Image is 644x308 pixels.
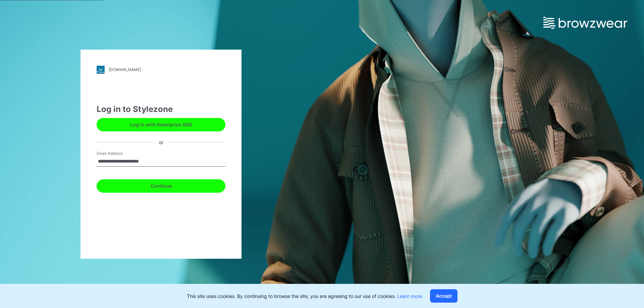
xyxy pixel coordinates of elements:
div: [DOMAIN_NAME] [109,67,141,72]
div: or [154,139,169,146]
label: Email Address [97,150,144,157]
button: Log in with Enterprise SSO [97,118,225,131]
a: Learn more [397,293,422,299]
button: Continue [97,179,225,193]
img: browzwear-logo.e42bd6dac1945053ebaf764b6aa21510.svg [543,17,627,29]
a: [DOMAIN_NAME] [97,66,225,74]
div: Log in to Stylezone [97,103,225,115]
button: Accept [430,289,458,303]
p: This site uses cookies. By continuing to browse the site, you are agreeing to our use of cookies. [187,293,422,300]
img: stylezone-logo.562084cfcfab977791bfbf7441f1a819.svg [97,66,105,74]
